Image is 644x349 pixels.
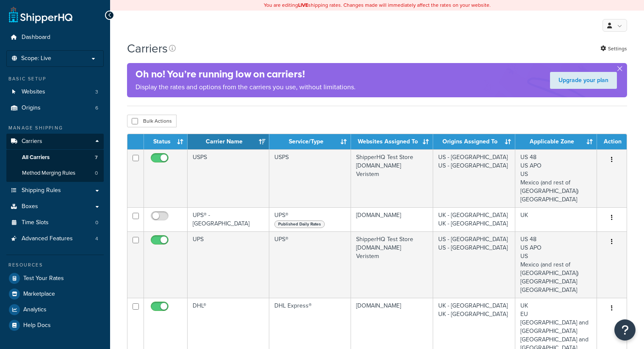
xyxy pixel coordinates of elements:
a: Advanced Features 4 [6,231,104,247]
td: UK - [GEOGRAPHIC_DATA] UK - [GEOGRAPHIC_DATA] [433,207,515,231]
span: Method Merging Rules [22,170,75,177]
th: Service/Type: activate to sort column ascending [269,134,351,149]
th: Action [597,134,627,149]
div: Manage Shipping [6,124,104,132]
p: Display the rates and options from the carriers you use, without limitations. [135,81,356,93]
td: UK [515,207,597,231]
div: Resources [6,261,104,269]
span: 7 [95,154,98,161]
button: Open Resource Center [614,319,636,341]
li: Carriers [6,134,104,182]
span: 3 [95,88,98,96]
a: Websites 3 [6,84,104,100]
span: 0 [95,219,98,226]
div: Basic Setup [6,75,104,82]
span: Dashboard [22,34,50,41]
li: Time Slots [6,215,104,231]
th: Websites Assigned To: activate to sort column ascending [351,134,433,149]
a: Carriers [6,134,104,149]
span: Marketplace [23,291,55,298]
a: Settings [600,43,627,55]
span: 4 [95,235,98,242]
li: Advanced Features [6,231,104,247]
span: Advanced Features [22,235,73,242]
h4: Oh no! You’re running low on carriers! [135,67,356,81]
span: All Carriers [22,154,50,161]
td: UPS® - [GEOGRAPHIC_DATA] [188,207,269,231]
span: Published Daily Rates [274,220,325,228]
td: US - [GEOGRAPHIC_DATA] US - [GEOGRAPHIC_DATA] [433,149,515,207]
span: Websites [22,88,45,96]
td: UPS® [269,207,351,231]
a: Boxes [6,199,104,214]
span: Origins [22,104,41,112]
span: Test Your Rates [23,275,64,282]
span: Analytics [23,306,47,313]
span: Help Docs [23,322,51,329]
td: UPS [188,231,269,298]
a: Shipping Rules [6,183,104,198]
td: UPS® [269,231,351,298]
li: All Carriers [6,150,104,165]
td: US 48 US APO US Mexico (and rest of [GEOGRAPHIC_DATA]) [GEOGRAPHIC_DATA] [515,149,597,207]
button: Bulk Actions [127,115,177,127]
th: Applicable Zone: activate to sort column ascending [515,134,597,149]
a: Analytics [6,302,104,317]
th: Carrier Name: activate to sort column ascending [188,134,269,149]
a: Test Your Rates [6,271,104,286]
td: US 48 US APO US Mexico (and rest of [GEOGRAPHIC_DATA]) [GEOGRAPHIC_DATA] [GEOGRAPHIC_DATA] [515,231,597,298]
span: Time Slots [22,219,49,226]
td: US - [GEOGRAPHIC_DATA] US - [GEOGRAPHIC_DATA] [433,231,515,298]
a: Origins 6 [6,100,104,116]
a: Help Docs [6,318,104,333]
a: ShipperHQ Home [9,6,72,23]
span: 0 [95,170,98,177]
a: Method Merging Rules 0 [6,165,104,181]
span: Carriers [22,138,42,145]
td: USPS [269,149,351,207]
h1: Carriers [127,40,168,57]
li: Origins [6,100,104,116]
li: Websites [6,84,104,100]
td: USPS [188,149,269,207]
td: [DOMAIN_NAME] [351,207,433,231]
th: Origins Assigned To: activate to sort column ascending [433,134,515,149]
span: Boxes [22,203,38,210]
th: Status: activate to sort column ascending [144,134,188,149]
li: Method Merging Rules [6,165,104,181]
td: ShipperHQ Test Store [DOMAIN_NAME] Veristem [351,149,433,207]
td: ShipperHQ Test Store [DOMAIN_NAME] Veristem [351,231,433,298]
a: All Carriers 7 [6,150,104,165]
b: LIVE [298,1,308,9]
a: Dashboard [6,30,104,45]
span: Shipping Rules [22,187,61,194]
span: 6 [95,104,98,112]
a: Marketplace [6,286,104,302]
span: Scope: Live [21,55,51,62]
a: Time Slots 0 [6,215,104,231]
a: Upgrade your plan [550,72,617,89]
